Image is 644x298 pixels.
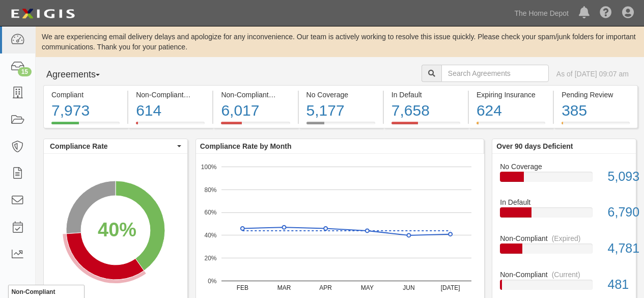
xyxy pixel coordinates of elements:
[492,269,636,280] div: Non-Compliant
[36,32,644,52] div: We are experiencing email delivery delays and apologize for any inconvenience. Our team is active...
[477,100,545,122] div: 624
[204,186,216,193] text: 80%
[11,288,55,295] b: Non-Compliant
[469,122,553,130] a: Expiring Insurance624
[221,100,290,122] div: 6,017
[552,269,580,280] div: (Current)
[403,284,414,291] text: JUN
[319,284,332,291] text: APR
[200,142,292,150] b: Compliance Rate by Month
[554,122,638,130] a: Pending Review385
[188,90,216,100] div: (Current)
[204,209,216,216] text: 60%
[556,69,629,79] div: As of [DATE] 09:07 am
[44,139,187,153] button: Compliance Rate
[306,90,375,100] div: No Coverage
[98,216,136,243] div: 40%
[552,233,581,243] div: (Expired)
[492,161,636,172] div: No Coverage
[600,7,612,19] i: Help Center - Complianz
[221,90,290,100] div: Non-Compliant (Expired)
[236,284,248,291] text: FEB
[492,233,636,243] div: Non-Compliant
[477,90,545,100] div: Expiring Insurance
[43,65,120,85] button: Agreements
[8,5,78,23] img: logo-5460c22ac91f19d4615b14bd174203de0afe785f0fc80cf4dbbc73dc1793850b.png
[500,197,628,233] a: In Default6,790
[50,141,175,151] span: Compliance Rate
[51,100,120,122] div: 7,973
[600,239,636,258] div: 4,781
[306,100,375,122] div: 5,177
[496,142,573,150] b: Over 90 days Deficient
[600,203,636,222] div: 6,790
[277,284,291,291] text: MAR
[136,90,205,100] div: Non-Compliant (Current)
[500,233,628,269] a: Non-Compliant(Expired)4,781
[128,122,212,130] a: Non-Compliant(Current)614
[391,100,460,122] div: 7,658
[204,255,216,262] text: 20%
[500,269,628,298] a: Non-Compliant(Current)481
[600,276,636,294] div: 481
[562,90,630,100] div: Pending Review
[361,284,374,291] text: MAY
[384,122,468,130] a: In Default7,658
[201,163,217,170] text: 100%
[213,122,297,130] a: Non-Compliant(Expired)6,017
[391,90,460,100] div: In Default
[492,197,636,207] div: In Default
[204,232,216,239] text: 40%
[562,100,630,122] div: 385
[43,122,127,130] a: Compliant7,973
[273,90,302,100] div: (Expired)
[18,67,32,76] div: 15
[208,277,217,284] text: 0%
[299,122,383,130] a: No Coverage5,177
[441,284,460,291] text: [DATE]
[500,161,628,198] a: No Coverage5,093
[509,3,574,23] a: The Home Depot
[441,65,549,82] input: Search Agreements
[136,100,205,122] div: 614
[600,168,636,186] div: 5,093
[51,90,120,100] div: Compliant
